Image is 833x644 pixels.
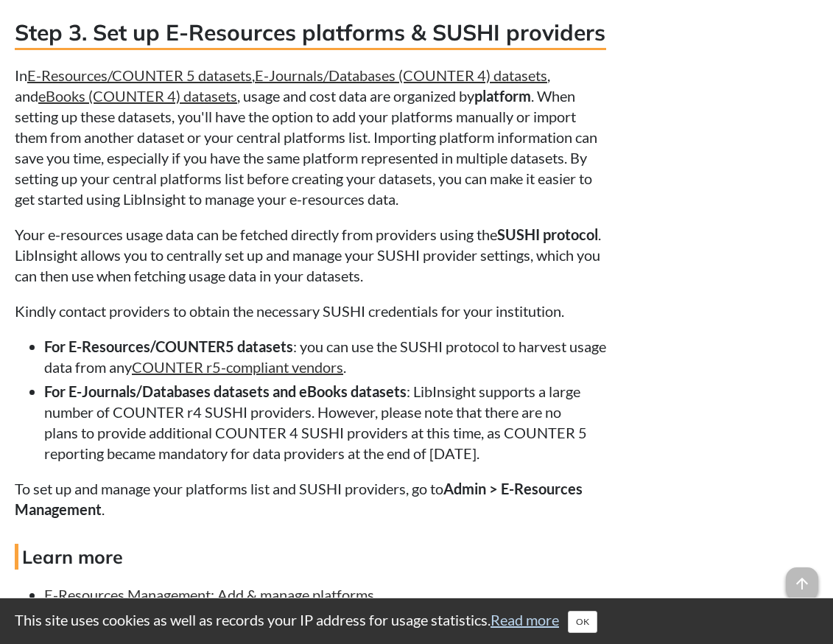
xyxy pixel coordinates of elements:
[255,66,547,84] a: E-Journals/Databases (COUNTER 4) datasets
[786,569,818,587] a: arrow_upward
[44,336,606,377] li: : you can use the SUSHI protocol to harvest usage data from any .
[15,17,606,50] h3: Step 3. Set up E-Resources platforms & SUSHI providers
[15,480,583,518] strong: Admin > E-Resources Management
[497,225,598,243] strong: SUSHI protocol
[44,586,374,603] a: E-Resources Management: Add & manage platforms
[15,544,606,570] h4: Learn more
[15,478,606,519] p: To set up and manage your platforms list and SUSHI providers, go to .
[44,382,407,400] span: For E-Journals/Databases datasets and eBooks datasets
[491,611,559,629] a: Read more
[38,87,237,105] a: eBooks (COUNTER 4) datasets
[15,301,606,321] p: Kindly contact providers to obtain the necessary SUSHI credentials for your institution.
[44,584,606,626] li: Learn how to add and manage your central list of e-resources platforms.
[27,66,252,84] a: E-Resources/COUNTER 5 datasets
[474,87,531,105] strong: platform
[132,358,343,376] a: COUNTER r5-compliant vendors
[15,65,606,209] p: In , , and , usage and cost data are organized by . When setting up these datasets, you'll have t...
[568,611,597,633] button: Close
[44,337,293,355] span: For E-Resources/COUNTER5 datasets
[15,224,606,286] p: Your e-resources usage data can be fetched directly from providers using the . LibInsight allows ...
[44,381,606,463] li: : LibInsight supports a large number of COUNTER r4 SUSHI providers. However, please note that the...
[786,567,818,600] span: arrow_upward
